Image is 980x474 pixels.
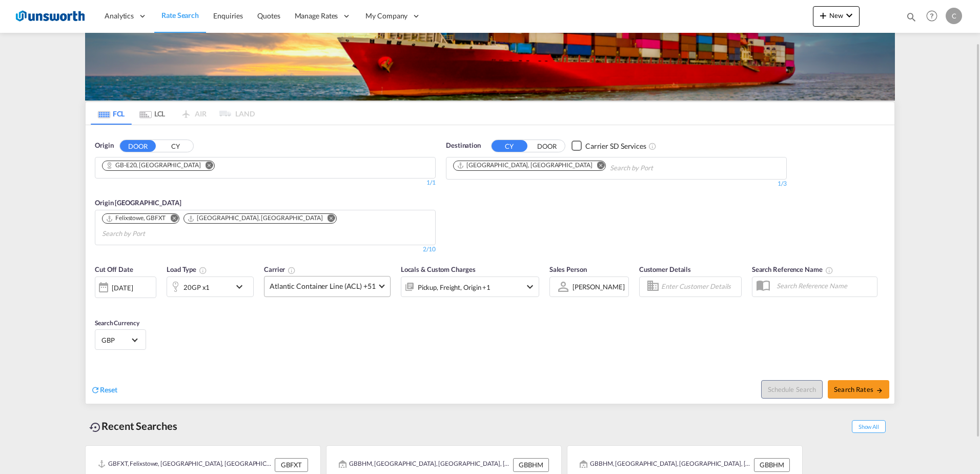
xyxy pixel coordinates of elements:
[446,141,481,151] span: Destination
[295,11,338,21] span: Manage Rates
[590,161,605,171] button: Remove
[492,140,527,152] button: CY
[288,266,296,274] md-icon: The selected Trucker/Carrierwill be displayed in the rate results If the rates are from another f...
[923,7,946,26] div: Help
[199,161,214,171] button: Remove
[100,332,140,347] md-select: Select Currency: £ GBPUnited Kingdom Pound
[95,141,113,151] span: Origin
[923,7,941,25] span: Help
[105,11,134,21] span: Analytics
[106,214,168,223] div: Press delete to remove this chip.
[95,265,133,273] span: Cut Off Date
[661,279,738,294] input: Enter Customer Details
[401,276,539,297] div: Pickup Freight Origin Factory Stuffingicon-chevron-down
[120,140,156,152] button: DOOR
[183,280,210,294] div: 20GP x1
[946,8,962,24] div: C
[187,214,324,223] div: Press delete to remove this chip.
[100,385,117,394] span: Reset
[529,140,565,152] button: DOOR
[771,278,877,293] input: Search Reference Name
[95,199,181,207] span: Origin [GEOGRAPHIC_DATA]
[813,6,860,27] button: icon-plus 400-fgNewicon-chevron-down
[270,281,376,291] span: Atlantic Container Line (ACL) +51
[91,385,100,394] md-icon: icon-refresh
[571,141,646,151] md-checkbox: Checkbox No Ink
[906,11,917,23] md-icon: icon-magnify
[15,5,85,28] img: 3748d800213711f08852f18dcb6d8936.jpg
[906,11,917,27] div: icon-magnify
[98,458,272,471] div: GBFXT, Felixstowe, United Kingdom, GB & Ireland, Europe
[101,335,130,345] span: GBP
[321,214,336,224] button: Remove
[89,421,101,433] md-icon: icon-backup-restore
[100,157,223,175] md-chips-wrap: Chips container. Use arrow keys to select chips.
[817,9,829,22] md-icon: icon-plus 400-fg
[610,160,707,176] input: Chips input.
[549,265,587,273] span: Sales Person
[86,125,894,404] div: OriginDOOR CY Chips container. Use arrow keys to select chips.1/1Origin [GEOGRAPHIC_DATA] Chips c...
[233,281,251,293] md-icon: icon-chevron-down
[843,9,855,22] md-icon: icon-chevron-down
[95,276,156,298] div: [DATE]
[418,280,491,294] div: Pickup Freight Origin Factory Stuffing
[95,297,103,310] md-datepicker: Select
[91,102,132,125] md-tab-item: FCL
[199,266,207,274] md-icon: icon-information-outline
[157,140,193,152] button: CY
[580,458,751,471] div: GBBHM, Birmingham, BIR, United Kingdom, GB & Ireland, Europe
[100,210,430,242] md-chips-wrap: Chips container. Use arrow keys to select chips.
[876,387,883,394] md-icon: icon-arrow-right
[365,11,407,21] span: My Company
[91,102,255,125] md-pagination-wrapper: Use the left and right arrow keys to navigate between tabs
[167,276,254,297] div: 20GP x1icon-chevron-down
[132,102,173,125] md-tab-item: LCL
[161,11,199,19] span: Rate Search
[91,385,117,396] div: icon-refreshReset
[457,161,592,170] div: Jebel Ali, AEJEA
[264,265,296,273] span: Carrier
[95,319,139,327] span: Search Currency
[761,380,823,399] button: Note: By default Schedule search will only considerorigin ports, destination ports and cut off da...
[423,245,436,254] div: 2/10
[106,214,166,223] div: Felixstowe, GBFXT
[85,414,181,438] div: Recent Searches
[457,161,594,170] div: Press delete to remove this chip.
[752,265,833,273] span: Search Reference Name
[167,265,207,273] span: Load Type
[639,265,691,273] span: Customer Details
[164,214,179,224] button: Remove
[828,380,889,399] button: Search Ratesicon-arrow-right
[573,283,625,291] div: [PERSON_NAME]
[187,214,322,223] div: London Gateway Port, GBLGP
[452,157,711,176] md-chips-wrap: Chips container. Use arrow keys to select chips.
[339,458,511,471] div: GBBHM, Birmingham, BIR, United Kingdom, GB & Ireland, Europe
[446,180,787,188] div: 1/3
[754,458,790,471] div: GBBHM
[648,142,657,150] md-icon: Unchecked: Search for CY (Container Yard) services for all selected carriers.Checked : Search for...
[401,265,476,273] span: Locals & Custom Charges
[513,458,549,471] div: GBBHM
[95,179,436,187] div: 1/1
[257,11,280,20] span: Quotes
[213,11,243,20] span: Enquiries
[102,226,199,242] input: Chips input.
[571,279,626,294] md-select: Sales Person: Cesar Caicedo
[585,141,646,151] div: Carrier SD Services
[834,385,883,393] span: Search Rates
[112,283,133,292] div: [DATE]
[817,11,855,19] span: New
[106,161,201,170] div: GB-E20, Waltham Forest
[852,420,886,433] span: Show All
[106,161,203,170] div: Press delete to remove this chip.
[825,266,833,274] md-icon: Your search will be saved by the below given name
[275,458,308,471] div: GBFXT
[524,281,536,293] md-icon: icon-chevron-down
